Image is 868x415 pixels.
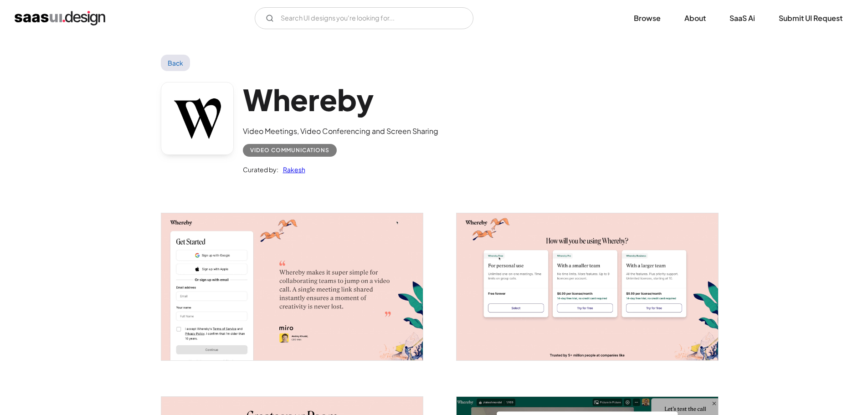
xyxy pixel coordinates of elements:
[161,55,190,71] a: Back
[623,8,672,28] a: Browse
[673,8,717,28] a: About
[255,7,473,29] form: Email Form
[161,213,423,360] a: open lightbox
[768,8,853,28] a: Submit UI Request
[15,11,105,26] a: home
[457,213,718,360] a: open lightbox
[278,164,305,175] a: Rakesh
[243,82,438,117] h1: Whereby
[719,8,766,28] a: SaaS Ai
[243,126,438,137] div: Video Meetings, Video Conferencing and Screen Sharing
[255,7,473,29] input: Search UI designs you're looking for...
[161,213,423,360] img: 610f8a3b357755d8c14e64bd_hwere%20by%20sign%20up%20or%20sign%20in.jpg
[250,145,329,156] div: Video Communications
[457,213,718,360] img: 610f8a3b5b0339acd8fe65bb_whereby%20oprion%20to%20select%20plan.jpg
[243,164,278,175] div: Curated by:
